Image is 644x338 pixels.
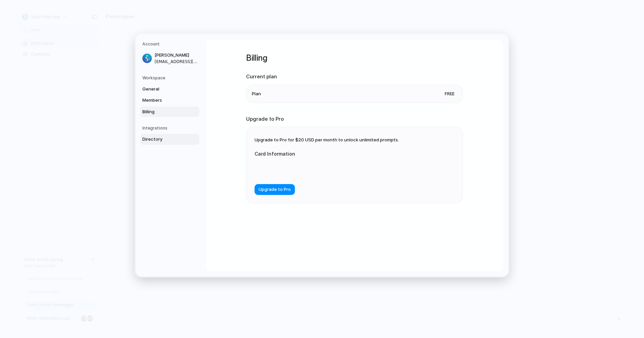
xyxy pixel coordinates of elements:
[142,97,186,104] span: Members
[142,136,186,143] span: Directory
[442,91,457,97] span: Free
[255,184,295,195] button: Upgrade to Pro
[140,50,199,67] a: [PERSON_NAME][EMAIL_ADDRESS][DOMAIN_NAME]
[155,59,198,65] span: [EMAIL_ADDRESS][DOMAIN_NAME]
[252,91,261,97] span: Plan
[259,186,291,193] span: Upgrade to Pro
[246,115,463,123] h2: Upgrade to Pro
[246,73,463,81] h2: Current plan
[142,125,199,131] h5: Integrations
[260,165,385,172] iframe: Beveiligd invoerframe voor kaartbetaling
[255,137,399,142] span: Upgrade to Pro for $20 USD per month to unlock unlimited prompts.
[255,150,390,157] label: Card Information
[142,75,199,81] h5: Workspace
[140,106,199,117] a: Billing
[140,95,199,106] a: Members
[142,41,199,47] h5: Account
[140,84,199,95] a: General
[246,52,463,64] h1: Billing
[142,108,186,115] span: Billing
[155,52,198,59] span: [PERSON_NAME]
[142,86,186,93] span: General
[140,134,199,145] a: Directory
